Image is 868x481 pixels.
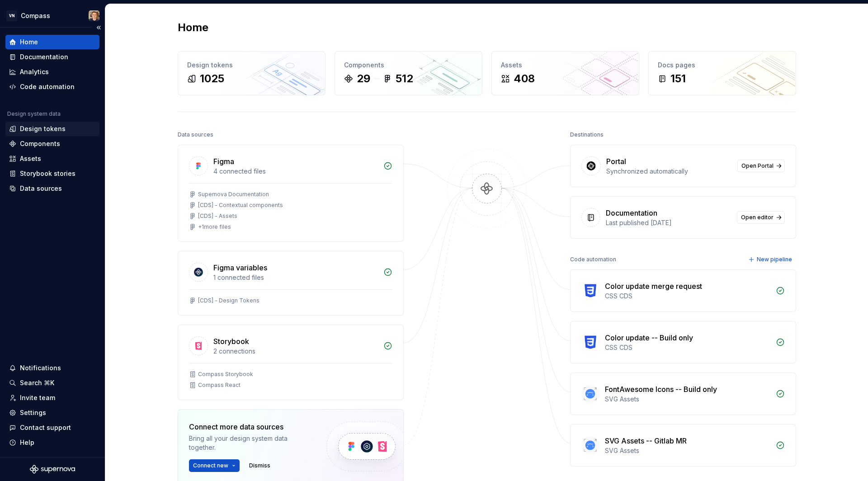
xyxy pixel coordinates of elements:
[5,435,99,450] button: Help
[605,281,702,292] div: Color update merge request
[5,137,99,151] a: Components
[335,51,482,95] a: Components29512
[2,6,103,25] button: VNCompassUgo Jauffret
[20,52,68,61] div: Documentation
[745,253,796,266] button: New pipeline
[20,38,38,47] div: Home
[198,382,241,389] div: Compass React
[570,128,604,141] div: Destinations
[189,421,311,432] div: Connect more data sources
[741,162,774,170] span: Open Portal
[605,384,717,395] div: FontAwesome Icons -- Build only
[20,139,60,148] div: Components
[5,80,99,94] a: Code automation
[189,434,311,452] div: Bring all your design system data together.
[648,51,796,95] a: Docs pages151
[670,71,686,86] div: 151
[570,253,616,266] div: Code automation
[213,262,267,273] div: Figma variables
[198,371,253,378] div: Compass Storybook
[20,184,62,193] div: Data sources
[5,181,99,196] a: Data sources
[20,438,34,447] div: Help
[198,191,269,198] div: Supernova Documentation
[344,61,473,70] div: Components
[5,122,99,136] a: Design tokens
[605,292,770,301] div: CSS CDS
[491,51,639,95] a: Assets408
[20,154,41,163] div: Assets
[20,408,46,417] div: Settings
[514,71,535,86] div: 408
[189,459,240,472] button: Connect new
[605,446,770,455] div: SVG Assets
[245,459,274,472] button: Dismiss
[7,110,61,118] div: Design system data
[187,61,316,70] div: Design tokens
[198,297,259,304] div: [CDS] - Design Tokens
[20,393,55,402] div: Invite team
[178,20,208,35] h2: Home
[605,332,693,343] div: Color update -- Build only
[20,169,75,178] div: Storybook stories
[5,65,99,79] a: Analytics
[89,10,99,21] img: Ugo Jauffret
[30,465,75,474] svg: Supernova Logo
[6,10,17,21] div: VN
[357,71,370,86] div: 29
[5,151,99,166] a: Assets
[198,202,283,209] div: [CDS] - Contextual components
[741,214,774,221] span: Open editor
[20,82,75,91] div: Code automation
[605,395,770,404] div: SVG Assets
[178,325,404,400] a: Storybook2 connectionsCompass StorybookCompass React
[5,361,99,375] button: Notifications
[605,343,770,352] div: CSS CDS
[606,218,731,227] div: Last published [DATE]
[20,67,49,76] div: Analytics
[20,363,61,373] div: Notifications
[5,420,99,435] button: Contact support
[213,336,249,347] div: Storybook
[178,251,404,316] a: Figma variables1 connected files[CDS] - Design Tokens
[178,51,325,95] a: Design tokens1025
[193,462,228,469] span: Connect new
[213,347,378,356] div: 2 connections
[605,435,687,446] div: SVG Assets -- Gitlab MR
[213,167,378,176] div: 4 connected files
[21,11,50,20] div: Compass
[501,61,630,70] div: Assets
[20,423,71,432] div: Contact support
[198,223,231,231] div: + 1 more files
[737,160,785,172] a: Open Portal
[606,207,657,218] div: Documentation
[200,71,224,86] div: 1025
[213,156,234,167] div: Figma
[606,167,732,176] div: Synchronized automatically
[249,462,270,469] span: Dismiss
[606,156,626,167] div: Portal
[396,71,413,86] div: 512
[5,391,99,405] a: Invite team
[20,124,66,133] div: Design tokens
[178,128,213,141] div: Data sources
[5,406,99,420] a: Settings
[658,61,787,70] div: Docs pages
[198,212,237,220] div: [CDS] - Assets
[5,35,99,49] a: Home
[92,21,105,34] button: Collapse sidebar
[178,145,404,242] a: Figma4 connected filesSupernova Documentation[CDS] - Contextual components[CDS] - Assets+1more files
[737,211,785,224] a: Open editor
[5,50,99,64] a: Documentation
[213,273,378,282] div: 1 connected files
[757,256,792,263] span: New pipeline
[5,376,99,390] button: Search ⌘K
[20,378,54,387] div: Search ⌘K
[5,166,99,181] a: Storybook stories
